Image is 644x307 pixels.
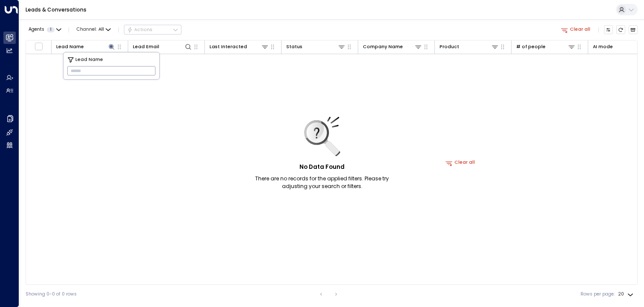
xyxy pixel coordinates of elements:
[299,163,345,171] h5: No Data Found
[440,43,499,51] div: Product
[316,289,342,299] nav: pagination navigation
[74,25,113,34] button: Channel:All
[210,43,269,51] div: Last Interacted
[133,43,193,51] div: Lead Email
[593,43,613,51] div: AI mode
[75,56,103,64] span: Lead Name
[127,27,153,33] div: Actions
[242,175,402,190] p: There are no records for the applied filters. Please try adjusting your search or filters.
[286,43,346,51] div: Status
[26,6,86,13] a: Leads & Conversations
[34,42,43,50] span: Toggle select all
[363,43,423,51] div: Company Name
[616,25,626,35] span: Refresh
[47,27,55,32] span: 1
[440,43,459,51] div: Product
[98,27,104,32] span: All
[618,289,635,299] div: 20
[56,43,84,51] div: Lead Name
[124,25,181,35] button: Actions
[124,25,181,35] div: Button group with a nested menu
[629,25,638,35] button: Archived Leads
[133,43,159,51] div: Lead Email
[604,25,613,35] button: Customize
[558,25,593,34] button: Clear all
[443,158,478,167] button: Clear all
[29,27,44,32] span: Agents
[516,43,576,51] div: # of people
[286,43,302,51] div: Status
[26,291,77,298] div: Showing 0-0 of 0 rows
[56,43,116,51] div: Lead Name
[210,43,247,51] div: Last Interacted
[363,43,403,51] div: Company Name
[26,25,63,34] button: Agents1
[74,25,113,34] span: Channel:
[581,291,615,298] label: Rows per page:
[516,43,546,51] div: # of people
